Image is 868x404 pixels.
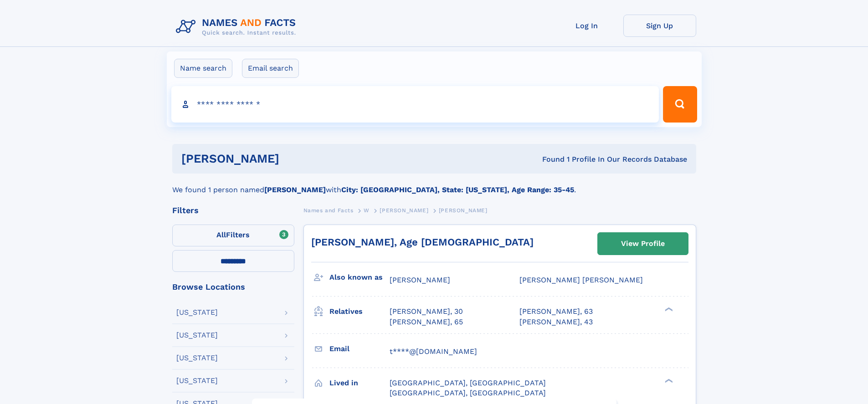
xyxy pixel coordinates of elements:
[390,317,463,327] a: [PERSON_NAME], 65
[329,270,390,285] h3: Also known as
[411,154,687,164] div: Found 1 Profile In Our Records Database
[439,207,488,214] span: [PERSON_NAME]
[171,86,659,123] input: search input
[172,283,294,291] div: Browse Locations
[623,15,696,37] a: Sign Up
[174,59,232,78] label: Name search
[216,230,226,239] span: All
[311,236,534,248] a: [PERSON_NAME], Age [DEMOGRAPHIC_DATA]
[172,174,696,195] div: We found 1 person named with .
[380,207,428,214] span: [PERSON_NAME]
[390,276,450,284] span: [PERSON_NAME]
[172,225,294,246] label: Filters
[176,332,218,339] div: [US_STATE]
[176,377,218,384] div: [US_STATE]
[176,354,218,362] div: [US_STATE]
[519,307,593,317] a: [PERSON_NAME], 63
[390,389,546,397] span: [GEOGRAPHIC_DATA], [GEOGRAPHIC_DATA]
[329,375,390,391] h3: Lived in
[621,233,665,254] div: View Profile
[181,153,411,164] h1: [PERSON_NAME]
[390,307,463,317] a: [PERSON_NAME], 30
[550,15,623,37] a: Log In
[390,378,546,387] span: [GEOGRAPHIC_DATA], [GEOGRAPHIC_DATA]
[598,233,688,255] a: View Profile
[264,185,326,194] b: [PERSON_NAME]
[303,205,354,216] a: Names and Facts
[519,276,643,284] span: [PERSON_NAME] [PERSON_NAME]
[364,207,370,214] span: W
[663,378,673,384] div: ❯
[329,304,390,319] h3: Relatives
[663,86,697,123] button: Search Button
[663,307,673,312] div: ❯
[172,206,294,215] div: Filters
[341,185,574,194] b: City: [GEOGRAPHIC_DATA], State: [US_STATE], Age Range: 35-45
[176,309,218,316] div: [US_STATE]
[380,205,428,216] a: [PERSON_NAME]
[242,59,299,78] label: Email search
[519,317,593,327] a: [PERSON_NAME], 43
[364,205,370,216] a: W
[172,15,303,39] img: Logo Names and Facts
[329,341,390,357] h3: Email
